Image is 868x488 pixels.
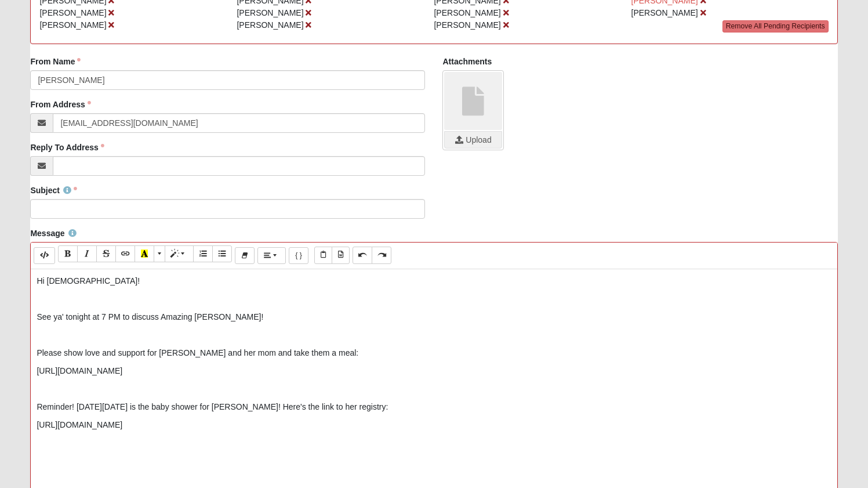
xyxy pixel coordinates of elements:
[37,401,831,413] p: Reminder! [DATE][DATE] is the baby shower for [PERSON_NAME]! Here's the link to her registry:
[30,99,90,110] label: From Address
[235,247,255,264] button: Remove Font Style (⌘+\)
[353,247,372,263] button: Undo (⌘+Z)
[115,245,135,262] button: Link (⌘+K)
[154,245,165,262] button: More Color
[631,8,698,17] span: [PERSON_NAME]
[37,347,831,359] p: Please show love and support for [PERSON_NAME] and her mom and take them a meal:
[30,56,81,67] label: From Name
[37,275,831,287] p: Hi [DEMOGRAPHIC_DATA]!
[212,245,232,262] button: Unordered list (⌘+⇧+NUM7)
[165,245,193,262] button: Style
[434,20,500,30] span: [PERSON_NAME]
[77,245,97,262] button: Italic (⌘+I)
[434,8,500,17] span: [PERSON_NAME]
[332,247,350,263] button: Paste from Word
[135,245,154,262] button: Recent Color
[372,247,391,263] button: Redo (⌘+⇧+Z)
[96,245,116,262] button: Strikethrough (⌘+⇧+S)
[37,419,831,431] p: [URL][DOMAIN_NAME]
[314,247,332,263] button: Paste Text
[39,8,106,17] span: [PERSON_NAME]
[37,365,831,377] p: [URL][DOMAIN_NAME]
[34,247,55,264] button: Code Editor
[30,185,77,196] label: Subject
[39,20,106,30] span: [PERSON_NAME]
[442,56,492,67] label: Attachments
[37,311,831,323] p: See ya' tonight at 7 PM to discuss Amazing [PERSON_NAME]!
[237,8,303,17] span: [PERSON_NAME]
[30,142,104,153] label: Reply To Address
[257,247,286,264] button: Paragraph
[722,20,829,32] a: Remove All Pending Recipients
[30,227,76,239] label: Message
[58,245,78,262] button: Bold (⌘+B)
[289,247,308,264] button: Merge Field
[193,245,213,262] button: Ordered list (⌘+⇧+NUM8)
[237,20,303,30] span: [PERSON_NAME]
